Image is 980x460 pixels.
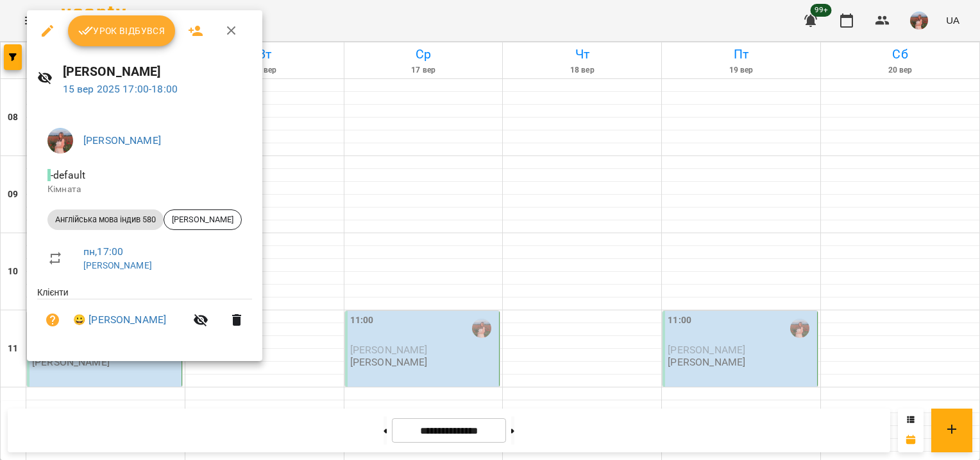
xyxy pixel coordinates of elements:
[47,183,242,196] p: Кімната
[37,286,252,346] ul: Клієнти
[83,245,123,258] a: пн , 17:00
[83,134,161,146] a: [PERSON_NAME]
[37,305,68,335] button: Візит ще не сплачено. Додати оплату?
[78,23,165,39] span: Урок відбувся
[63,62,252,82] h6: [PERSON_NAME]
[164,209,242,230] div: [PERSON_NAME]
[73,312,166,328] a: 😀 [PERSON_NAME]
[83,260,152,270] a: [PERSON_NAME]
[68,15,176,46] button: Урок відбувся
[47,169,88,181] span: - default
[47,214,164,226] span: Англійська мова індив 580
[47,128,73,154] img: 048db166075239a293953ae74408eb65.jpg
[63,83,178,95] a: 15 вер 2025 17:00-18:00
[164,214,241,226] span: [PERSON_NAME]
